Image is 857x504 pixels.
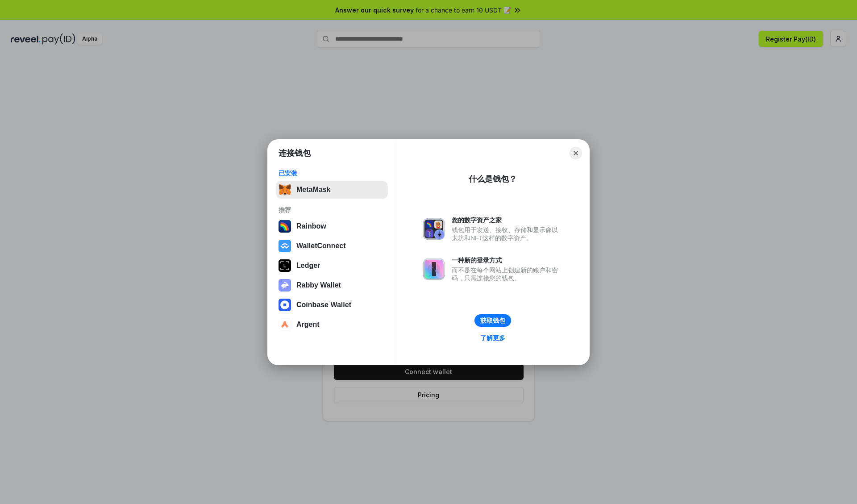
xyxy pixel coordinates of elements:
[279,169,385,177] div: 已安装
[296,321,320,329] div: Argent
[279,206,385,214] div: 推荐
[480,334,505,342] div: 了解更多
[452,226,562,242] div: 钱包用于发送、接收、存储和显示像以太坊和NFT这样的数字资产。
[296,222,326,230] div: Rainbow
[279,148,311,158] h1: 连接钱包
[276,296,388,314] button: Coinbase Wallet
[296,262,320,270] div: Ledger
[296,281,341,289] div: Rabby Wallet
[276,217,388,235] button: Rainbow
[296,242,346,250] div: WalletConnect
[279,318,291,331] img: svg+xml,%3Csvg%20width%3D%2228%22%20height%3D%2228%22%20viewBox%3D%220%200%2028%2028%22%20fill%3D...
[452,266,562,282] div: 而不是在每个网站上创建新的账户和密码，只需连接您的钱包。
[423,258,445,280] img: svg+xml,%3Csvg%20xmlns%3D%22http%3A%2F%2Fwww.w3.org%2F2000%2Fsvg%22%20fill%3D%22none%22%20viewBox...
[276,257,388,275] button: Ledger
[296,186,330,194] div: MetaMask
[276,181,388,199] button: MetaMask
[279,220,291,233] img: svg+xml,%3Csvg%20width%3D%22120%22%20height%3D%22120%22%20viewBox%3D%220%200%20120%20120%22%20fil...
[570,147,582,159] button: Close
[475,332,511,344] a: 了解更多
[452,256,562,264] div: 一种新的登录方式
[452,216,562,224] div: 您的数字资产之家
[469,174,517,184] div: 什么是钱包？
[279,240,291,252] img: svg+xml,%3Csvg%20width%3D%2228%22%20height%3D%2228%22%20viewBox%3D%220%200%2028%2028%22%20fill%3D...
[279,299,291,311] img: svg+xml,%3Csvg%20width%3D%2228%22%20height%3D%2228%22%20viewBox%3D%220%200%2028%2028%22%20fill%3D...
[279,279,291,292] img: svg+xml,%3Csvg%20xmlns%3D%22http%3A%2F%2Fwww.w3.org%2F2000%2Fsvg%22%20fill%3D%22none%22%20viewBox...
[279,259,291,272] img: svg+xml,%3Csvg%20xmlns%3D%22http%3A%2F%2Fwww.w3.org%2F2000%2Fsvg%22%20width%3D%2228%22%20height%3...
[279,183,291,196] img: svg+xml,%3Csvg%20fill%3D%22none%22%20height%3D%2233%22%20viewBox%3D%220%200%2035%2033%22%20width%...
[423,218,445,240] img: svg+xml,%3Csvg%20xmlns%3D%22http%3A%2F%2Fwww.w3.org%2F2000%2Fsvg%22%20fill%3D%22none%22%20viewBox...
[276,316,388,333] button: Argent
[276,237,388,255] button: WalletConnect
[296,301,351,309] div: Coinbase Wallet
[474,314,511,327] button: 获取钱包
[276,276,388,294] button: Rabby Wallet
[480,317,505,325] div: 获取钱包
